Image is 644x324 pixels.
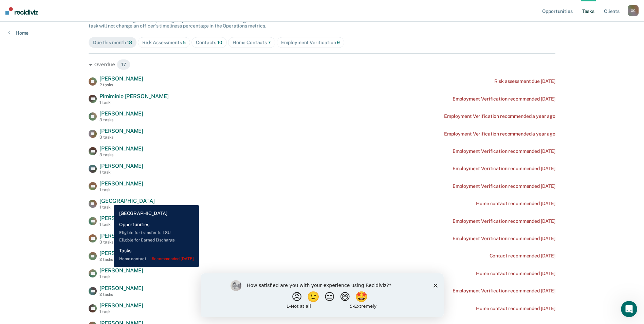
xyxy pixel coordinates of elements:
div: 1 task [99,274,143,279]
div: Employment Verification recommended [DATE] [453,96,555,102]
a: Home [8,30,29,36]
span: [PERSON_NAME] [99,128,143,134]
div: 3 tasks [99,152,143,157]
iframe: Intercom live chat [621,301,637,317]
div: 1 task [99,309,143,314]
span: 5 [183,40,186,45]
span: [PERSON_NAME] [99,110,143,117]
div: Overdue 17 [89,59,555,70]
div: 2 tasks [99,257,143,262]
span: [PERSON_NAME] [99,302,143,309]
div: Home Contacts [233,40,271,46]
div: 3 tasks [99,135,143,140]
span: 7 [268,40,271,45]
div: Home contact recommended [DATE] [476,271,555,276]
span: [GEOGRAPHIC_DATA] [99,198,154,204]
div: Due this month [93,40,132,46]
span: [PERSON_NAME] [99,250,143,256]
div: Risk Assessments [142,40,186,46]
span: The clients below might have upcoming requirements this month. Hiding a below task will not chang... [89,18,266,29]
button: GC [628,5,639,16]
span: 18 [127,40,132,45]
span: [PERSON_NAME] [99,215,143,221]
div: G C [628,5,639,16]
span: 17 [117,59,131,70]
div: 1 task [99,222,143,227]
span: 10 [217,40,222,45]
div: Contact recommended [DATE] [490,253,555,259]
div: Employment Verification recommended [DATE] [453,166,555,172]
span: [PERSON_NAME] [99,267,143,274]
div: Employment Verification recommended [DATE] [453,218,555,224]
div: Risk assessment due [DATE] [494,78,555,84]
div: 1 task [99,187,143,192]
div: 1 task [99,100,168,105]
div: Employment Verification recommended a year ago [444,131,555,137]
span: [PERSON_NAME] [99,163,143,169]
div: 1 task [99,205,154,210]
span: [PERSON_NAME] [99,75,143,82]
div: Employment Verification recommended [DATE] [453,148,555,154]
div: Contacts [196,40,222,46]
div: 1 task [99,170,143,175]
div: Home contact recommended [DATE] [476,306,555,311]
span: Pimiminio [PERSON_NAME] [99,93,168,100]
iframe: Survey by Kim from Recidiviz [201,273,444,317]
div: 2 tasks [99,292,143,297]
div: 3 tasks [99,240,143,245]
div: Employment Verification recommended [DATE] [453,288,555,294]
img: Recidiviz [5,7,38,15]
div: Employment Verification recommended [DATE] [453,183,555,189]
div: Home contact recommended [DATE] [476,201,555,206]
div: Employment Verification recommended [DATE] [453,236,555,241]
span: [PERSON_NAME] [99,285,143,291]
div: Employment Verification [281,40,340,46]
span: [PERSON_NAME] [99,145,143,152]
div: 3 tasks [99,118,143,122]
div: 2 tasks [99,83,143,87]
span: [PERSON_NAME] [99,233,143,239]
div: Employment Verification recommended a year ago [444,113,555,119]
span: [PERSON_NAME] [99,180,143,187]
span: 9 [337,40,340,45]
